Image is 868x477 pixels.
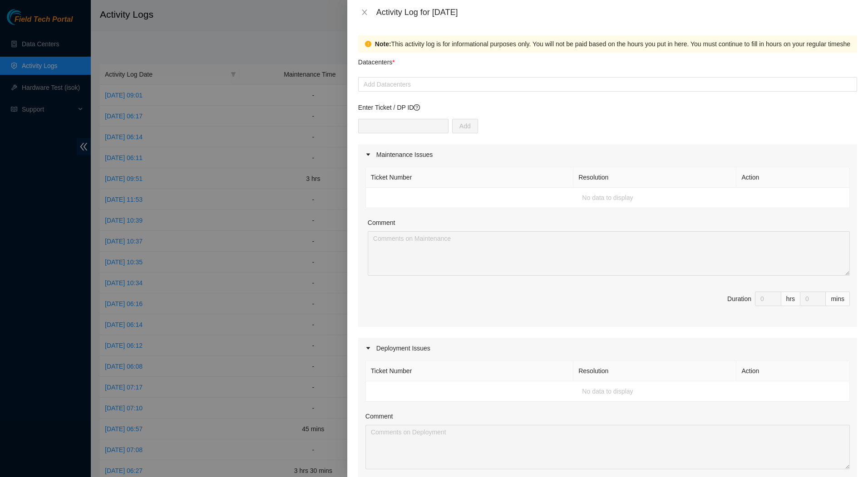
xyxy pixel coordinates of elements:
[365,411,393,421] label: Comment
[375,39,391,49] strong: Note:
[366,381,850,402] td: No data to display
[366,188,850,208] td: No data to display
[368,218,395,228] label: Comment
[365,425,850,469] textarea: Comment
[358,102,857,112] p: Enter Ticket / DP ID
[366,361,573,381] th: Ticket Number
[365,152,371,157] span: caret-right
[736,167,850,188] th: Action
[573,167,736,188] th: Resolution
[452,119,478,133] button: Add
[376,7,857,17] div: Activity Log for [DATE]
[727,294,751,304] div: Duration
[781,292,800,306] div: hrs
[573,361,736,381] th: Resolution
[368,231,850,276] textarea: Comment
[358,338,857,359] div: Deployment Issues
[358,144,857,165] div: Maintenance Issues
[358,8,371,17] button: Close
[736,361,850,381] th: Action
[826,292,850,306] div: mins
[361,9,368,16] span: close
[365,41,371,47] span: exclamation-circle
[358,53,395,67] p: Datacenters
[366,167,573,188] th: Ticket Number
[414,104,420,111] span: question-circle
[365,346,371,351] span: caret-right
